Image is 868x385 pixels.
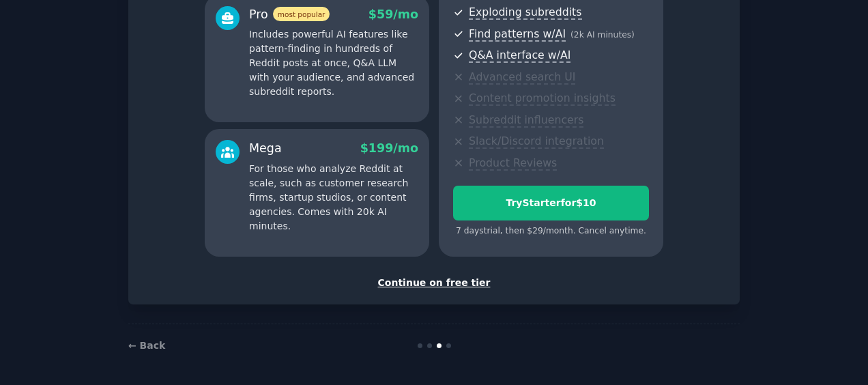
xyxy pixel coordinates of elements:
div: Pro [249,6,330,23]
span: Product Reviews [469,156,557,171]
span: $ 59 /mo [368,8,418,21]
p: Includes powerful AI features like pattern-finding in hundreds of Reddit posts at once, Q&A LLM w... [249,27,418,99]
p: For those who analyze Reddit at scale, such as customer research firms, startup studios, or conte... [249,162,418,233]
span: Slack/Discord integration [469,134,604,149]
span: most popular [273,7,330,21]
span: Find patterns w/AI [469,27,566,42]
div: 7 days trial, then $ 29 /month . Cancel anytime. [453,225,649,238]
span: Exploding subreddits [469,5,581,20]
span: Advanced search UI [469,70,575,85]
span: Q&A interface w/AI [469,48,570,63]
div: Try Starter for $10 [454,196,648,210]
span: Subreddit influencers [469,113,583,128]
div: Continue on free tier [143,276,725,290]
span: ( 2k AI minutes ) [570,30,635,40]
button: TryStarterfor$10 [453,186,649,220]
div: Mega [249,140,282,157]
a: ← Back [128,340,165,351]
span: $ 199 /mo [360,141,418,155]
span: Content promotion insights [469,91,616,106]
